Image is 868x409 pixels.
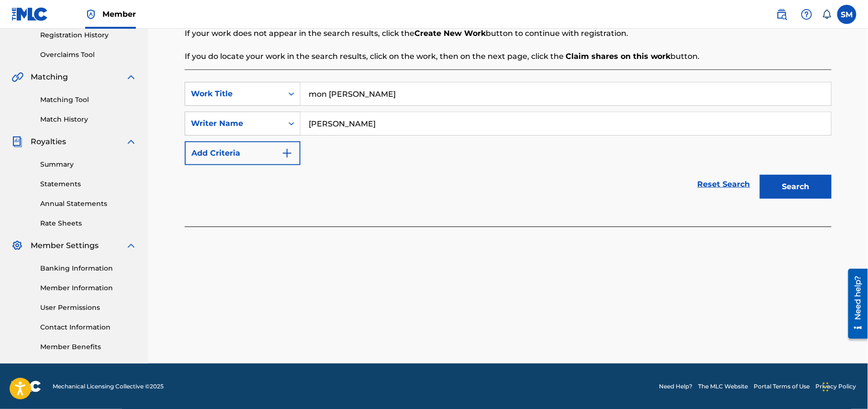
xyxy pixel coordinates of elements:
img: expand [125,240,137,251]
img: Matching [11,71,23,83]
span: Mechanical Licensing Collective © 2025 [53,382,164,391]
img: Member Settings [11,240,23,251]
strong: Create New Work [414,29,486,38]
iframe: Resource Center [841,265,868,342]
img: search [776,9,788,20]
a: Overclaims Tool [40,50,137,60]
a: Member Information [40,283,137,293]
a: Registration History [40,30,137,40]
img: Royalties [11,136,23,148]
a: Annual Statements [40,199,137,209]
a: Rate Sheets [40,218,137,228]
span: Matching [31,71,68,83]
div: Drag [823,373,829,401]
div: Writer Name [191,118,277,129]
img: help [801,9,812,20]
a: Banking Information [40,263,137,273]
iframe: Chat Widget [820,363,868,409]
a: Match History [40,114,137,125]
span: Member [102,9,136,20]
a: Public Search [772,5,791,24]
a: Contact Information [40,322,137,332]
p: If you do locate your work in the search results, click on the work, then on the next page, click... [185,51,832,62]
div: Help [797,5,816,24]
img: expand [125,71,137,83]
img: expand [125,136,137,148]
img: logo [11,381,41,392]
div: Notifications [822,10,832,19]
a: Statements [40,179,137,189]
img: MLC Logo [11,7,48,21]
span: Member Settings [31,240,99,251]
form: Search Form [185,82,832,204]
a: Privacy Policy [816,382,857,391]
a: Portal Terms of Use [754,382,810,391]
a: User Permissions [40,303,137,313]
div: User Menu [837,5,857,24]
div: Work Title [191,88,277,100]
a: Member Benefits [40,342,137,352]
a: Summary [40,159,137,170]
img: 9d2ae6d4665cec9f34b9.svg [281,148,293,159]
button: Add Criteria [185,141,300,165]
a: Matching Tool [40,95,137,105]
button: Search [760,175,832,199]
a: Reset Search [693,174,755,195]
img: Top Rightsholder [85,9,97,20]
p: If your work does not appear in the search results, click the button to continue with registration. [185,28,832,39]
a: The MLC Website [699,382,748,391]
span: Royalties [31,136,66,148]
strong: Claim shares on this work [566,52,671,61]
a: Need Help? [659,382,693,391]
